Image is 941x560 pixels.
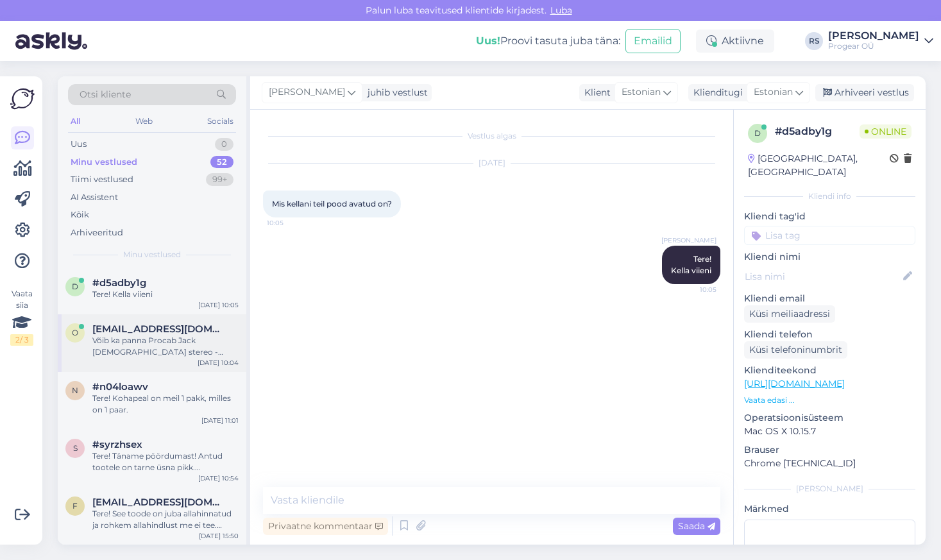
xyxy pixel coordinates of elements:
[744,502,915,516] p: Märkmed
[205,113,236,130] div: Socials
[269,85,345,99] span: [PERSON_NAME]
[744,305,835,323] div: Küsi meiliaadressi
[199,531,239,541] div: [DATE] 15:50
[625,29,681,53] button: Emailid
[775,124,860,139] div: # d5adby1g
[668,285,716,294] span: 10:05
[92,450,239,473] div: Tere! Täname pöördumast! Antud tootele on tarne üsna pikk. [GEOGRAPHIC_DATA], et see on ka tarnij...
[71,156,137,169] div: Minu vestlused
[206,173,233,186] div: 99+
[92,439,142,450] span: #syrzhsex
[754,128,761,138] span: d
[80,88,131,101] span: Otsi kliente
[579,86,611,99] div: Klient
[73,443,78,453] span: s
[68,113,83,130] div: All
[72,282,78,291] span: d
[744,250,915,264] p: Kliendi nimi
[744,395,915,406] p: Vaata edasi ...
[263,130,720,142] div: Vestlus algas
[92,393,239,416] div: Tere! Kohapeal on meil 1 pakk, milles on 1 paar.
[71,208,89,221] div: Kõik
[92,335,239,358] div: Võib ka panna Procab Jack [DEMOGRAPHIC_DATA] stereo - [PERSON_NAME] [DEMOGRAPHIC_DATA] stereo 3 [...
[828,41,919,51] div: Progear OÜ
[547,4,576,16] span: Luba
[744,341,847,359] div: Küsi telefoninumbrit
[744,292,915,305] p: Kliendi email
[744,191,915,202] div: Kliendi info
[754,85,793,99] span: Estonian
[744,425,915,438] p: Mac OS X 10.15.7
[10,288,33,346] div: Vaata siia
[678,520,715,532] span: Saada
[71,191,118,204] div: AI Assistent
[210,156,233,169] div: 52
[744,226,915,245] input: Lisa tag
[815,84,914,101] div: Arhiveeri vestlus
[362,86,428,99] div: juhib vestlust
[744,364,915,377] p: Klienditeekond
[622,85,661,99] span: Estonian
[744,443,915,457] p: Brauser
[476,33,620,49] div: Proovi tasuta juba täna:
[688,86,743,99] div: Klienditugi
[72,501,78,511] span: f
[828,31,919,41] div: [PERSON_NAME]
[805,32,823,50] div: RS
[198,300,239,310] div: [DATE] 10:05
[267,218,315,228] span: 10:05
[71,226,123,239] div: Arhiveeritud
[123,249,181,260] span: Minu vestlused
[476,35,500,47] b: Uus!
[828,31,933,51] a: [PERSON_NAME]Progear OÜ
[661,235,716,245] span: [PERSON_NAME]
[10,87,35,111] img: Askly Logo
[860,124,911,139] span: Online
[201,416,239,425] div: [DATE] 11:01
[744,411,915,425] p: Operatsioonisüsteem
[92,381,148,393] span: #n04loawv
[744,483,915,495] div: [PERSON_NAME]
[133,113,155,130] div: Web
[92,289,239,300] div: Tere! Kella viieni
[745,269,901,284] input: Lisa nimi
[92,496,226,508] span: fskara101@gmail.com
[748,152,890,179] div: [GEOGRAPHIC_DATA], [GEOGRAPHIC_DATA]
[72,386,78,395] span: n
[92,323,226,335] span: official@braitski.com
[198,358,239,368] div: [DATE] 10:04
[71,138,87,151] div: Uus
[744,457,915,470] p: Chrome [TECHNICAL_ID]
[696,30,774,53] div: Aktiivne
[71,173,133,186] div: Tiimi vestlused
[215,138,233,151] div: 0
[92,508,239,531] div: Tere! See toode on juba allahinnatud ja rohkem allahindlust me ei tee. Juhin tähelepanu sellele, ...
[72,328,78,337] span: o
[198,473,239,483] div: [DATE] 10:54
[263,518,388,535] div: Privaatne kommentaar
[744,210,915,223] p: Kliendi tag'id
[744,378,845,389] a: [URL][DOMAIN_NAME]
[263,157,720,169] div: [DATE]
[10,334,33,346] div: 2 / 3
[744,328,915,341] p: Kliendi telefon
[92,277,146,289] span: #d5adby1g
[272,199,392,208] span: Mis kellani teil pood avatud on?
